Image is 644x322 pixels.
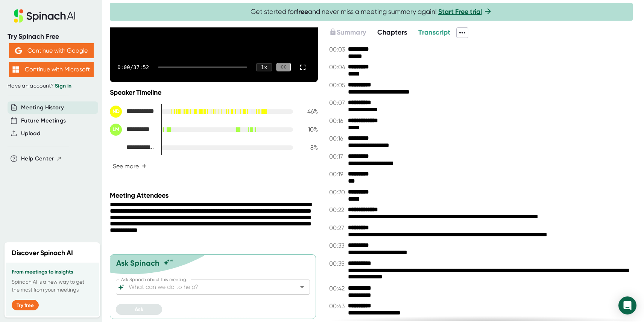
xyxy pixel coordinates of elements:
[377,28,407,36] span: Chapters
[21,103,64,112] button: Meeting History
[21,154,54,163] span: Help Center
[8,32,95,41] div: Try Spinach Free
[438,8,482,16] a: Start Free trial
[329,171,346,178] span: 00:19
[329,242,346,249] span: 00:33
[110,191,320,200] div: Meeting Attendees
[329,46,346,53] span: 00:03
[299,126,318,133] div: 10 %
[110,124,155,136] div: Lev Molnar
[329,189,346,196] span: 00:20
[329,82,346,89] span: 00:05
[256,63,272,71] div: 1 x
[116,304,162,315] button: Ask
[297,282,307,292] button: Open
[9,62,94,77] button: Continue with Microsoft
[117,64,149,70] div: 0:00 / 37:52
[329,285,346,292] span: 00:42
[329,27,366,38] button: Summary
[110,142,122,154] div: RZ
[110,88,318,97] div: Speaker Timeline
[116,259,159,268] div: Ask Spinach
[329,224,346,231] span: 00:27
[418,27,451,38] button: Transcript
[142,163,147,169] span: +
[329,63,346,71] span: 00:04
[329,153,346,160] span: 00:17
[12,269,93,275] h3: From meetings to insights
[127,282,286,292] input: What can we do to help?
[15,47,22,54] img: Aehbyd4JwY73AAAAAElFTkSuQmCC
[329,117,346,124] span: 00:16
[329,135,346,142] span: 00:16
[276,63,291,71] div: CC
[329,302,346,310] span: 00:43
[12,300,39,310] button: Try free
[21,116,66,125] button: Future Meetings
[12,248,73,258] h2: Discover Spinach AI
[299,108,318,115] div: 46 %
[12,278,93,294] p: Spinach AI is a new way to get the most from your meetings
[337,28,366,36] span: Summary
[329,99,346,106] span: 00:07
[110,160,150,173] button: See more+
[110,142,155,154] div: Rob Zakrzewski
[55,83,71,89] a: Sign in
[110,124,122,136] div: LM
[21,154,62,163] button: Help Center
[299,144,318,151] div: 8 %
[9,43,94,58] button: Continue with Google
[377,27,407,38] button: Chapters
[618,296,636,314] div: Open Intercom Messenger
[8,83,95,89] div: Have an account?
[329,260,346,267] span: 00:35
[110,106,155,118] div: Nick Domitio
[418,28,451,36] span: Transcript
[296,8,308,16] b: free
[329,206,346,213] span: 00:22
[110,106,122,118] div: ND
[135,306,143,313] span: Ask
[21,129,40,138] button: Upload
[251,8,492,16] span: Get started for and never miss a meeting summary again!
